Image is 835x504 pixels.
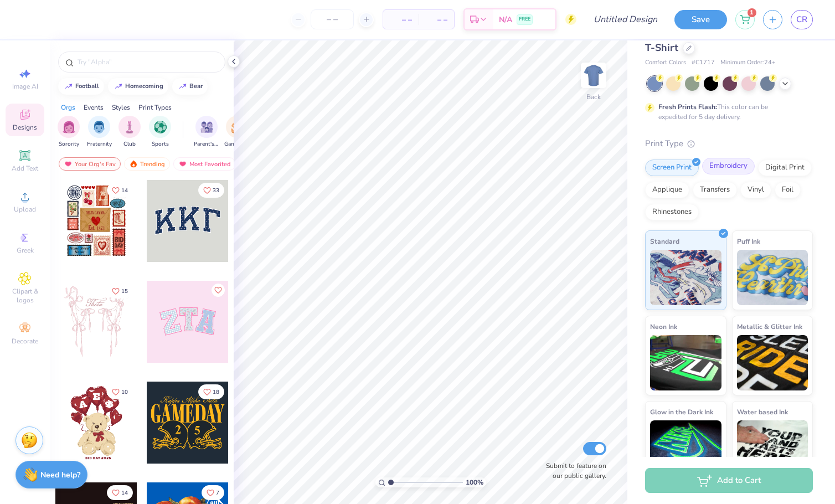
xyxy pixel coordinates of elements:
[123,140,136,148] span: Club
[93,121,105,133] img: Fraternity Image
[499,14,512,25] span: N/A
[658,102,717,111] strong: Fresh Prints Flash:
[311,9,354,29] input: – –
[76,56,218,68] input: Try "Alpha"
[75,83,99,89] div: football
[178,83,187,90] img: trend_line.gif
[775,182,801,198] div: Foil
[650,235,679,247] span: Standard
[702,158,755,174] div: Embroidery
[748,8,756,17] span: 1
[791,10,813,29] a: CR
[645,58,686,68] span: Comfort Colors
[87,116,112,148] button: filter button
[224,116,250,148] button: filter button
[740,182,771,198] div: Vinyl
[118,116,141,148] button: filter button
[63,121,75,133] img: Sorority Image
[107,485,133,500] button: Like
[87,140,112,148] span: Fraternity
[224,140,250,148] span: Game Day
[59,157,121,171] div: Your Org's Fav
[107,384,133,399] button: Like
[14,205,36,214] span: Upload
[674,10,727,29] button: Save
[61,102,75,112] div: Orgs
[224,116,250,148] div: filter for Game Day
[6,287,44,305] span: Clipart & logos
[650,420,721,476] img: Glow in the Dark Ink
[194,140,219,148] span: Parent's Weekend
[692,58,715,68] span: # C1717
[466,477,483,487] span: 100 %
[129,160,138,168] img: trending.gif
[107,183,133,198] button: Like
[123,121,136,133] img: Club Image
[121,188,128,193] span: 14
[737,335,808,390] img: Metallic & Glitter Ink
[796,13,807,26] span: CR
[13,123,37,132] span: Designs
[231,121,244,133] img: Game Day Image
[112,102,130,112] div: Styles
[645,137,813,150] div: Print Type
[519,16,530,23] span: FREE
[118,116,141,148] div: filter for Club
[172,78,208,95] button: bear
[40,470,80,480] strong: Need help?
[108,78,168,95] button: homecoming
[737,420,808,476] img: Water based Ink
[213,389,219,395] span: 18
[213,188,219,193] span: 33
[390,14,412,25] span: – –
[58,116,80,148] div: filter for Sorority
[138,102,172,112] div: Print Types
[212,284,225,297] button: Like
[737,321,802,332] span: Metallic & Glitter Ink
[200,121,213,133] img: Parent's Weekend Image
[586,92,601,102] div: Back
[189,83,203,89] div: bear
[114,83,123,90] img: trend_line.gif
[585,8,666,30] input: Untitled Design
[12,164,38,173] span: Add Text
[194,116,219,148] div: filter for Parent's Weekend
[720,58,776,68] span: Minimum Order: 24 +
[12,82,38,91] span: Image AI
[149,116,171,148] div: filter for Sports
[645,160,699,176] div: Screen Print
[17,246,34,255] span: Greek
[121,389,128,395] span: 10
[737,235,760,247] span: Puff Ink
[658,102,795,122] div: This color can be expedited for 5 day delivery.
[583,64,605,86] img: Back
[645,204,699,220] div: Rhinestones
[198,384,224,399] button: Like
[758,160,812,176] div: Digital Print
[64,160,73,168] img: most_fav.gif
[737,250,808,305] img: Puff Ink
[125,83,163,89] div: homecoming
[152,140,169,148] span: Sports
[107,284,133,299] button: Like
[149,116,171,148] button: filter button
[84,102,104,112] div: Events
[87,116,112,148] div: filter for Fraternity
[540,461,606,481] label: Submit to feature on our public gallery.
[737,406,788,418] span: Water based Ink
[650,335,721,390] img: Neon Ink
[194,116,219,148] button: filter button
[59,140,79,148] span: Sorority
[650,321,677,332] span: Neon Ink
[216,490,219,496] span: 7
[650,250,721,305] img: Standard
[64,83,73,90] img: trend_line.gif
[121,289,128,294] span: 15
[12,337,38,346] span: Decorate
[121,490,128,496] span: 14
[58,78,104,95] button: football
[178,160,187,168] img: most_fav.gif
[198,183,224,198] button: Like
[124,157,170,171] div: Trending
[154,121,167,133] img: Sports Image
